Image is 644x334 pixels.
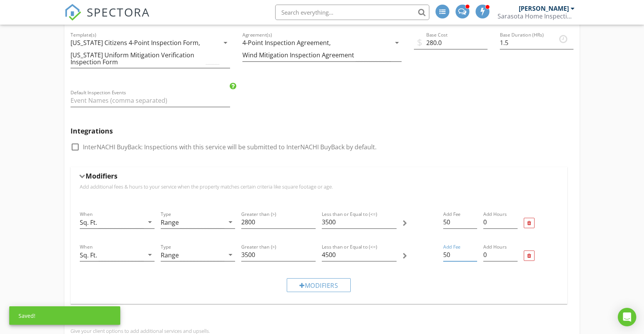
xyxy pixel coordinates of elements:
[71,94,230,107] input: Default Inspection Events
[145,217,155,227] i: arrow_drop_down
[9,306,120,325] div: Saved!
[241,249,316,261] input: Greater than (>)
[322,249,396,261] input: Less than or Equal to (<=)
[80,219,97,226] div: Sq. Ft.
[483,216,518,229] input: Add Hours
[498,12,575,20] div: Sarasota Home Inspections
[275,5,429,20] input: Search everything...
[483,249,518,261] input: Add Hours
[226,250,235,259] i: arrow_drop_down
[287,278,351,292] div: Modifiers
[322,216,396,229] input: Less than or Equal to (<=)
[71,52,204,65] div: [US_STATE] Uniform Mitigation Verification Inspection Form
[241,216,316,229] input: Greater than (>)
[443,249,478,261] input: Add Fee
[71,316,573,324] h5: Add-Ons
[161,252,179,259] div: Range
[64,4,81,21] img: The Best Home Inspection Software - Spectora
[161,219,179,226] div: Range
[443,216,478,229] input: Add Fee
[86,172,118,180] h5: Modifiers
[221,38,230,47] i: arrow_drop_down
[226,217,235,227] i: arrow_drop_down
[618,308,636,326] div: Open Intercom Messenger
[80,252,97,259] div: Sq. Ft.
[145,250,155,259] i: arrow_drop_down
[414,37,488,49] input: Base Cost
[87,4,150,20] span: SPECTORA
[242,39,331,46] div: 4-Point Inspection Agreement,
[519,5,569,12] div: [PERSON_NAME]
[500,37,573,49] input: Base Duration (HRs)
[71,127,573,135] h5: Integrations
[64,10,150,27] a: SPECTORA
[242,52,354,58] div: Wind Mitigation Inspection Agreement
[392,38,402,47] i: arrow_drop_down
[80,184,558,190] p: Add additional fees & hours to your service when the property matches certain criteria like squar...
[71,39,200,46] div: [US_STATE] Citizens 4-Point Inspection Form,
[83,143,377,151] label: InterNACHI BuyBack: Inspections with this service will be submitted to InterNACHI BuyBack by defa...
[71,328,573,334] p: Give your client options to add additional services and upsells.
[417,35,422,49] span: $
